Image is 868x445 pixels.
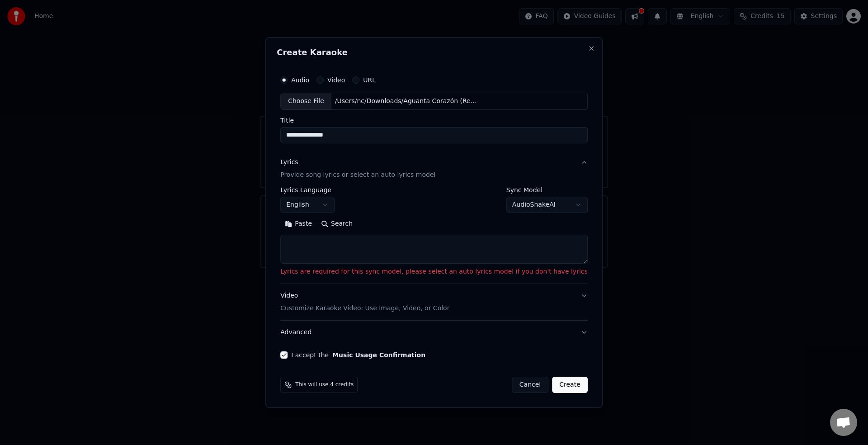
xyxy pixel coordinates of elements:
button: VideoCustomize Karaoke Video: Use Image, Video, or Color [280,284,588,320]
button: Advanced [280,321,588,344]
button: Create [552,377,588,393]
label: Audio [291,77,309,83]
label: Video [327,77,345,83]
p: Customize Karaoke Video: Use Image, Video, or Color [280,304,449,313]
button: Cancel [512,377,548,393]
label: Lyrics Language [280,187,335,193]
button: LyricsProvide song lyrics or select an auto lyrics model [280,151,588,187]
label: I accept the [291,352,425,358]
p: Provide song lyrics or select an auto lyrics model [280,170,435,180]
div: LyricsProvide song lyrics or select an auto lyrics model [280,187,588,284]
div: Lyrics [280,158,298,167]
div: /Users/nc/Downloads/Aguanta Corazón (Remastered).wav [331,97,485,106]
label: Sync Model [506,187,588,193]
label: Title [280,117,588,123]
button: Search [316,217,357,231]
button: Paste [280,217,316,231]
h2: Create Karaoke [277,48,591,57]
label: URL [363,77,376,83]
button: I accept the [332,352,425,358]
div: Video [280,291,449,313]
div: Choose File [281,93,331,109]
p: Lyrics are required for this sync model, please select an auto lyrics model if you don't have lyrics [280,267,588,276]
span: This will use 4 credits [295,381,354,388]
